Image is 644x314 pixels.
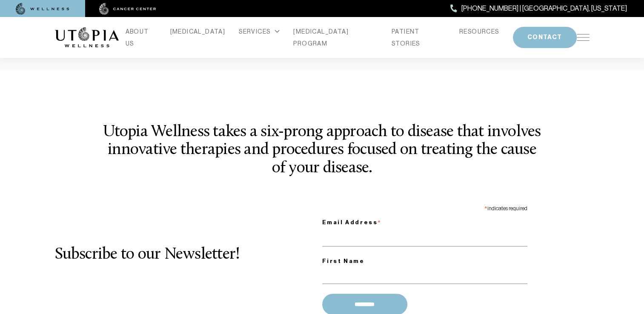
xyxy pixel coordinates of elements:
[16,3,69,15] img: wellness
[100,123,544,177] h3: Utopia Wellness takes a six-prong approach to disease that involves innovative therapies and proc...
[461,3,627,14] span: [PHONE_NUMBER] | [GEOGRAPHIC_DATA], [US_STATE]
[322,214,527,229] label: Email Address
[513,27,577,48] button: CONTACT
[577,34,590,41] img: icon-hamburger
[126,26,157,49] a: ABOUT US
[293,26,378,49] a: [MEDICAL_DATA] PROGRAM
[239,26,280,37] div: SERVICES
[459,26,499,37] a: RESOURCES
[322,256,527,266] label: First Name
[55,27,119,48] img: logo
[322,201,527,214] div: indicates required
[392,26,446,49] a: PATIENT STORIES
[55,246,322,264] h2: Subscribe to our Newsletter!
[170,26,226,37] a: [MEDICAL_DATA]
[450,3,627,14] a: [PHONE_NUMBER] | [GEOGRAPHIC_DATA], [US_STATE]
[99,3,156,15] img: cancer center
